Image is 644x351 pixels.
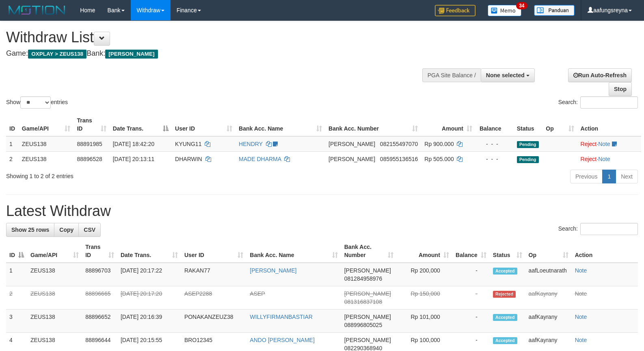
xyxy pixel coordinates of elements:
a: Previous [570,170,603,183]
span: KYUNG11 [175,141,201,147]
label: Search: [558,96,638,109]
td: 88896652 [82,310,117,333]
td: ZEUS138 [27,286,82,310]
td: [DATE] 20:17:22 [117,263,181,286]
td: ZEUS138 [19,136,74,152]
h1: Latest Withdraw [6,203,638,219]
span: Copy [59,227,73,233]
span: 88891985 [77,141,102,147]
a: MADE DHARMA [239,156,281,162]
td: [DATE] 20:17:20 [117,286,181,310]
td: Rp 150,000 [397,286,452,310]
a: Note [575,314,587,320]
span: Accepted [493,337,517,344]
span: 34 [516,2,527,9]
td: [DATE] 20:16:39 [117,310,181,333]
th: Bank Acc. Number: activate to sort column ascending [325,113,421,136]
label: Search: [558,223,638,235]
span: Pending [517,156,539,163]
td: aafKayrany [525,286,572,310]
a: Note [575,290,587,297]
span: Copy 088996805025 to clipboard [344,322,382,328]
span: [PERSON_NAME] [344,267,391,274]
td: 88896665 [82,286,117,310]
img: panduan.png [534,5,575,16]
td: Rp 101,000 [397,310,452,333]
div: PGA Site Balance / [422,68,481,82]
td: 1 [6,263,27,286]
span: [PERSON_NAME] [328,156,375,162]
span: Accepted [493,314,517,321]
td: aafLoeutnarath [525,263,572,286]
th: Game/API: activate to sort column ascending [27,240,82,263]
a: Reject [581,141,597,147]
th: Date Trans.: activate to sort column ascending [117,240,181,263]
td: 3 [6,310,27,333]
td: ZEUS138 [27,310,82,333]
a: Note [598,156,610,162]
td: 2 [6,286,27,310]
td: PONAKANZEUZ38 [181,310,246,333]
td: - [452,263,490,286]
td: · [577,151,641,166]
select: Showentries [20,96,51,109]
th: Amount: activate to sort column ascending [397,240,452,263]
td: ASEP2288 [181,286,246,310]
span: [DATE] 18:42:20 [113,141,154,147]
span: Rejected [493,291,516,298]
span: [PERSON_NAME] [344,314,391,320]
th: Op: activate to sort column ascending [542,113,577,136]
input: Search: [580,223,638,235]
span: [PERSON_NAME] [105,50,158,59]
a: Show 25 rows [6,223,54,237]
span: [PERSON_NAME] [328,141,375,147]
td: RAKAN77 [181,263,246,286]
th: Bank Acc. Number: activate to sort column ascending [341,240,397,263]
span: 88896528 [77,156,102,162]
td: Rp 200,000 [397,263,452,286]
img: Feedback.jpg [435,5,475,16]
a: Note [575,337,587,343]
th: User ID: activate to sort column ascending [172,113,236,136]
th: Action [572,240,638,263]
a: Run Auto-Refresh [568,68,632,82]
h4: Game: Bank: [6,50,421,58]
span: Copy 085955136516 to clipboard [380,156,418,162]
a: Reject [581,156,597,162]
a: WILLYFIRMANBASTIAR [250,314,313,320]
th: Status [514,113,543,136]
a: Note [575,267,587,274]
th: Balance: activate to sort column ascending [452,240,490,263]
a: ASEP [250,290,265,297]
th: Bank Acc. Name: activate to sort column ascending [236,113,325,136]
a: Note [598,141,610,147]
span: Rp 900.000 [424,141,454,147]
span: Accepted [493,268,517,275]
a: 1 [602,170,616,183]
th: Date Trans.: activate to sort column descending [110,113,172,136]
img: MOTION_logo.png [6,4,68,16]
td: 88896703 [82,263,117,286]
td: - [452,310,490,333]
th: ID [6,113,19,136]
input: Search: [580,96,638,109]
img: Button%20Memo.svg [488,5,522,16]
span: CSV [84,227,95,233]
th: Trans ID: activate to sort column ascending [73,113,109,136]
span: Copy 082155497070 to clipboard [380,141,418,147]
th: Op: activate to sort column ascending [525,240,572,263]
td: ZEUS138 [19,151,74,166]
span: Copy 081316837108 to clipboard [344,299,382,305]
a: [PERSON_NAME] [250,267,296,274]
td: ZEUS138 [27,263,82,286]
th: Action [577,113,641,136]
span: OXPLAY > ZEUS138 [28,50,86,59]
a: Stop [609,82,632,96]
a: Next [616,170,638,183]
span: Copy 081284958976 to clipboard [344,275,382,282]
span: [PERSON_NAME] [344,337,391,343]
th: Amount: activate to sort column ascending [421,113,475,136]
td: aafKayrany [525,310,572,333]
a: ANDO [PERSON_NAME] [250,337,314,343]
h1: Withdraw List [6,29,421,46]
